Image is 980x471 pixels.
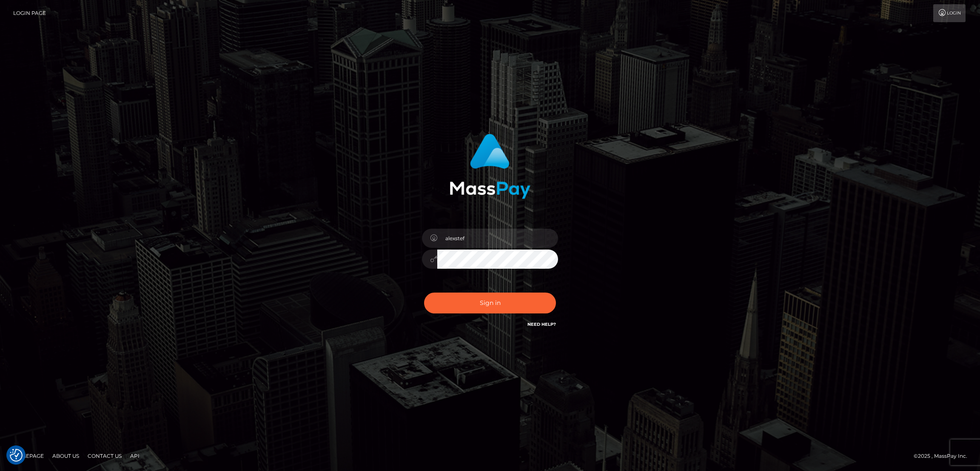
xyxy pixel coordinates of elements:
[9,449,47,462] a: Homepage
[10,449,23,462] button: Consent Preferences
[49,449,83,462] a: About Us
[437,229,558,248] input: Username...
[914,451,974,461] div: © 2025 , MassPay Inc.
[424,293,556,313] button: Sign in
[450,134,530,199] img: MassPay Login
[127,449,143,462] a: API
[527,322,556,327] a: Need Help?
[84,449,125,462] a: Contact Us
[13,4,46,22] a: Login Page
[933,4,966,22] a: Login
[10,449,23,462] img: Revisit consent button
